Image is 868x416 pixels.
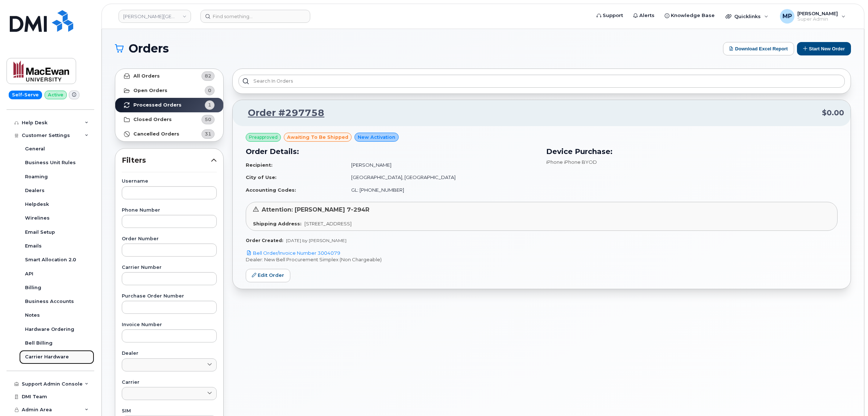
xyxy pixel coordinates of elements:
strong: Accounting Codes: [246,187,296,193]
h3: Device Purchase: [546,146,838,157]
a: Processed Orders1 [115,98,223,112]
span: Attention: [PERSON_NAME] 7-294R [262,206,369,213]
label: Username [122,179,217,184]
a: Cancelled Orders31 [115,127,223,141]
label: Carrier [122,380,217,385]
button: Download Excel Report [723,42,794,55]
strong: Open Orders [133,88,167,93]
label: Invoice Number [122,323,217,327]
label: Order Number [122,237,217,241]
label: Purchase Order Number [122,294,217,299]
span: [STREET_ADDRESS] [304,221,352,226]
a: Bell Order/Invoice Number 3004079 [246,250,340,256]
span: Preapproved [249,134,278,141]
label: Phone Number [122,208,217,213]
a: Open Orders0 [115,83,223,98]
a: Order #297758 [239,107,324,120]
td: [GEOGRAPHIC_DATA], [GEOGRAPHIC_DATA] [345,171,537,184]
a: All Orders82 [115,69,223,83]
strong: Closed Orders [133,117,172,122]
a: Closed Orders50 [115,112,223,127]
span: 0 [208,87,211,94]
td: [PERSON_NAME] [345,159,537,171]
span: 50 [205,116,211,123]
span: New Activation [358,134,395,141]
strong: City of Use: [246,174,277,180]
span: [DATE] by [PERSON_NAME] [286,238,346,243]
input: Search in orders [238,75,845,88]
span: Filters [122,155,211,166]
strong: Cancelled Orders [133,131,179,137]
strong: Recipient: [246,162,273,168]
span: awaiting to be shipped [287,134,348,141]
label: Carrier Number [122,265,217,270]
strong: Processed Orders [133,102,182,108]
strong: Order Created: [246,238,283,243]
label: Dealer [122,351,217,356]
span: Orders [129,43,169,54]
button: Start New Order [797,42,851,55]
p: Dealer: New Bell Procurement Simplex (Non Chargeable) [246,256,838,263]
strong: All Orders [133,73,160,79]
span: 1 [208,101,211,108]
a: Edit Order [246,269,290,282]
label: SIM [122,409,217,413]
td: GL: [PHONE_NUMBER] [345,184,537,196]
span: 82 [205,72,211,79]
h3: Order Details: [246,146,537,157]
span: $0.00 [822,108,844,118]
span: iPhone iPhone BYOD [546,159,597,165]
span: 31 [205,130,211,137]
strong: Shipping Address: [253,221,302,226]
